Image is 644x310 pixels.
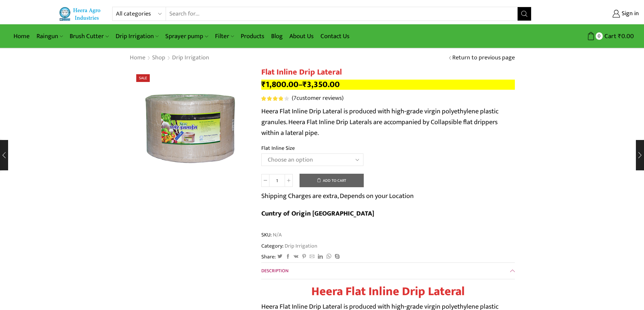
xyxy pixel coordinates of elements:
a: Products [237,28,268,44]
a: 0 Cart ₹0.00 [538,30,634,43]
h1: Flat Inline Drip Lateral [261,67,515,77]
bdi: 1,800.00 [261,78,299,91]
a: Contact Us [317,28,353,44]
span: Category: [261,242,317,250]
p: Heera Flat Inline Drip Lateral is produced with high-grade virgin polyethylene plastic granules. ... [261,106,515,138]
a: Home [10,28,33,44]
input: Product quantity [269,174,285,187]
span: ₹ [618,31,621,41]
span: 7 [293,93,296,103]
span: Sale [136,74,150,82]
a: Shop [152,54,166,62]
a: Brush Cutter [66,28,112,44]
a: Home [129,54,146,62]
input: Search for... [166,7,518,21]
p: Shipping Charges are extra, Depends on your Location [261,191,414,201]
nav: Breadcrumb [129,54,210,62]
a: Drip Irrigation [172,54,210,62]
span: Rated out of 5 based on customer ratings [261,96,283,101]
span: 0 [596,32,603,39]
span: Description [261,267,288,275]
button: Add to cart [300,174,364,187]
span: N/A [272,231,282,239]
a: Description [261,263,515,279]
label: Flat Inline Size [261,144,295,152]
span: ₹ [303,78,307,91]
bdi: 3,350.00 [303,78,340,91]
bdi: 0.00 [618,31,634,41]
span: SKU: [261,231,515,239]
a: Drip Irrigation [284,242,317,250]
span: Sign in [620,9,639,18]
span: Cart [603,32,616,41]
a: Return to previous page [452,54,515,62]
a: Blog [268,28,286,44]
div: Rated 4.00 out of 5 [261,96,289,101]
a: About Us [286,28,317,44]
span: ₹ [261,78,266,91]
button: Search button [518,7,531,21]
b: Cuntry of Origin [GEOGRAPHIC_DATA] [261,208,374,219]
a: Raingun [33,28,66,44]
span: Share: [261,253,276,261]
a: Sign in [542,8,639,20]
a: Filter [212,28,237,44]
a: Drip Irrigation [112,28,162,44]
strong: Heera Flat Inline Drip Lateral [311,281,465,302]
a: Sprayer pump [162,28,211,44]
span: 7 [261,96,290,101]
p: – [261,80,515,90]
a: (7customer reviews) [292,94,343,103]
